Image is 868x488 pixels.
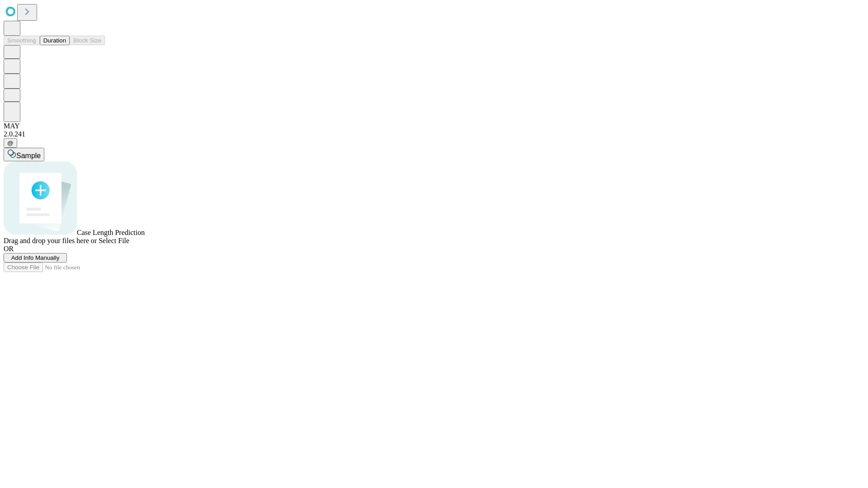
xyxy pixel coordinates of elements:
[7,140,14,146] span: @
[4,148,44,161] button: Sample
[4,237,97,244] span: Drag and drop your files here or
[70,36,105,45] button: Block Size
[4,138,17,148] button: @
[4,253,67,263] button: Add Info Manually
[11,254,60,261] span: Add Info Manually
[77,229,145,236] span: Case Length Prediction
[4,122,864,130] div: MAY
[99,237,129,244] span: Select File
[4,36,40,45] button: Smoothing
[4,245,14,253] span: OR
[16,152,41,160] span: Sample
[4,130,864,138] div: 2.0.241
[40,36,70,45] button: Duration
